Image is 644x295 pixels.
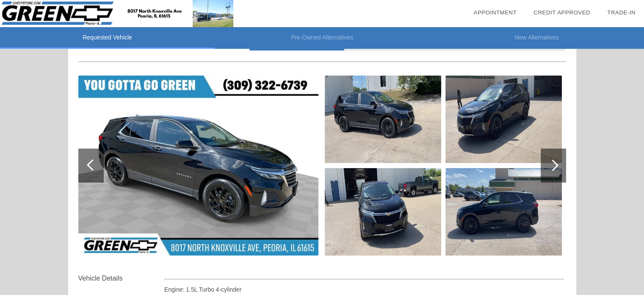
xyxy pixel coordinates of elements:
[445,76,562,163] img: ada49749672d68c3b77dce1f15deca06.jpg
[325,76,441,163] img: ceb325cd965eb17613354c1d3ef18ff6.jpg
[473,9,517,16] a: Appointment
[215,27,429,49] li: Pre-Owned Alternatives
[607,9,636,16] a: Trade-In
[78,76,318,256] img: 4b251f0830916086cdd3cbad456965b2.jpg
[445,168,562,256] img: 7a312d55b3a2b693a8f18b0817aae330.jpg
[533,9,590,16] a: Credit Approved
[78,273,164,284] div: Vehicle Details
[325,168,441,256] img: 3d1b64f36165ceaeb071840e19bc0c06.jpg
[164,285,564,294] div: Engine: 1.5L Turbo 4-cylinder
[429,27,644,49] li: New Alternatives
